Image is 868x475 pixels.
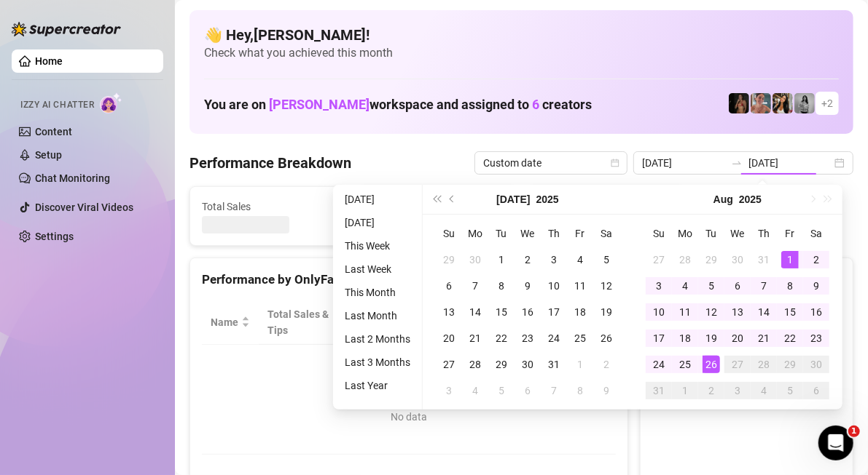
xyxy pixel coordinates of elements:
img: the_bohema [729,93,749,113]
span: to [731,157,743,169]
div: Sales by OnlyFans Creator [652,270,841,290]
span: Active Chats [371,199,504,215]
a: Content [35,126,72,137]
input: Start date [642,155,725,171]
img: logo-BBDzfeDw.svg [12,22,121,36]
span: Sales / Hour [453,306,498,338]
span: + 2 [821,95,833,111]
span: swap-right [731,157,743,169]
span: [PERSON_NAME] [269,97,370,112]
th: Chat Conversion [519,300,616,345]
span: Custom date [483,152,619,174]
span: 6 [532,97,539,112]
span: Chat Conversion [528,306,595,338]
input: End date [748,155,832,171]
h4: 👋 Hey, [PERSON_NAME] ! [204,25,839,45]
img: AdelDahan [773,93,793,113]
a: Setup [35,149,62,161]
div: Est. Hours Worked [359,306,424,338]
a: Chat Monitoring [35,172,110,184]
span: calendar [611,159,619,167]
a: Discover Viral Videos [35,201,133,213]
iframe: Intercom live chat [818,426,853,460]
a: Settings [35,231,74,242]
span: Name [211,314,238,330]
img: Yarden [751,93,771,113]
span: Total Sales [202,199,335,215]
span: Check what you achieved this month [204,45,839,61]
span: Messages Sent [540,199,673,215]
a: Home [35,55,63,67]
div: No data [216,409,601,425]
span: Izzy AI Chatter [20,98,94,112]
span: Total Sales & Tips [267,306,329,338]
th: Sales / Hour [445,300,519,345]
img: AI Chatter [100,92,122,113]
span: 1 [848,426,860,437]
th: Total Sales & Tips [259,300,350,345]
h1: You are on workspace and assigned to creators [204,97,592,113]
h4: Performance Breakdown [189,153,351,173]
th: Name [202,300,259,345]
div: Performance by OnlyFans Creator [202,270,616,290]
img: A [794,93,815,113]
